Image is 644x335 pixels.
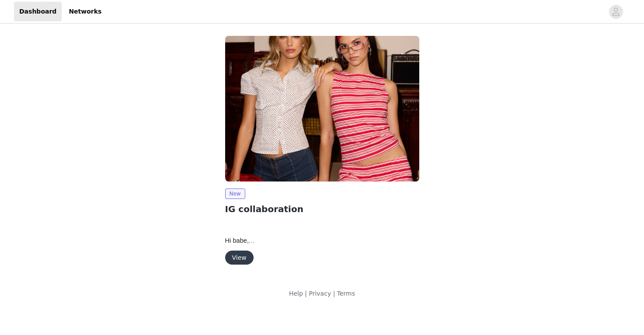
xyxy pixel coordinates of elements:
[289,290,303,297] a: Help
[14,2,62,21] a: Dashboard
[225,237,255,244] span: Hi babe,
[309,290,331,297] a: Privacy
[63,2,107,21] a: Networks
[225,36,419,181] img: Edikted
[333,290,335,297] span: |
[225,251,254,265] button: View
[225,188,245,199] span: New
[225,202,419,216] h2: IG collaboration
[305,290,307,297] span: |
[612,5,620,19] div: avatar
[225,255,254,261] a: View
[337,290,355,297] a: Terms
